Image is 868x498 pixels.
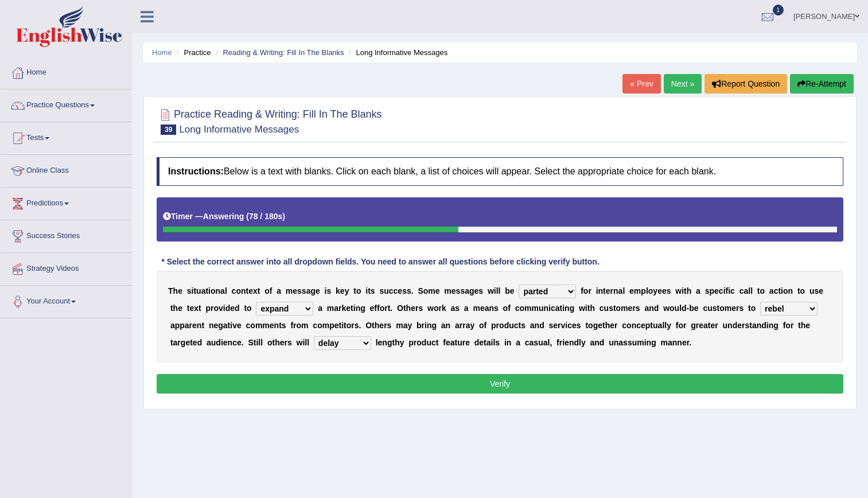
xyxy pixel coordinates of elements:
[657,286,662,295] b: e
[322,321,329,330] b: m
[438,304,441,313] b: r
[570,304,575,313] b: g
[398,286,402,295] b: e
[313,321,317,330] b: c
[649,304,654,313] b: n
[499,286,501,295] b: l
[316,286,320,295] b: e
[788,286,793,295] b: n
[427,304,434,313] b: w
[555,304,560,313] b: a
[562,304,565,313] b: i
[334,304,338,313] b: a
[714,286,719,295] b: e
[464,304,469,313] b: a
[397,304,403,313] b: O
[387,321,392,330] b: s
[270,286,273,295] b: f
[185,321,189,330] b: a
[246,321,251,330] b: c
[179,124,299,135] small: Long Informative Messages
[769,286,774,295] b: a
[778,286,781,295] b: t
[246,212,249,221] b: (
[247,304,252,313] b: o
[675,286,682,295] b: w
[157,256,604,268] div: * Select the correct answer into all dropdown fields. You need to answer all questions before cli...
[687,286,692,295] b: h
[244,304,247,313] b: t
[339,321,342,330] b: t
[819,286,823,295] b: e
[329,321,334,330] b: p
[187,304,190,313] b: t
[679,304,682,313] b: l
[223,48,344,57] a: Reading & Writing: Fill In The Blanks
[396,321,403,330] b: m
[228,321,231,330] b: t
[380,304,385,313] b: o
[583,286,589,295] b: o
[613,304,616,313] b: t
[726,286,729,295] b: f
[411,286,414,295] b: .
[531,304,538,313] b: m
[384,304,387,313] b: r
[719,304,725,313] b: o
[194,304,198,313] b: x
[163,212,285,221] h5: Timer —
[277,286,281,295] b: a
[356,286,361,295] b: o
[519,304,524,313] b: o
[178,304,182,313] b: e
[524,304,531,313] b: m
[423,286,429,295] b: o
[209,321,214,330] b: n
[379,321,384,330] b: e
[205,286,208,295] b: t
[609,304,613,313] b: s
[157,106,382,135] h2: Practice Reading & Writing: Fill In The Blanks
[262,321,269,330] b: m
[565,304,570,313] b: n
[225,286,227,295] b: l
[551,304,555,313] b: c
[372,321,375,330] b: t
[451,286,456,295] b: e
[192,286,194,295] b: i
[279,321,282,330] b: t
[508,304,511,313] b: f
[629,286,634,295] b: e
[359,321,361,330] b: .
[455,304,460,313] b: s
[682,286,684,295] b: i
[783,286,788,295] b: o
[1,253,131,282] a: Strategy Videos
[736,304,739,313] b: r
[1,286,131,314] a: Your Account
[539,304,544,313] b: u
[338,304,341,313] b: r
[1,188,131,216] a: Predictions
[644,304,649,313] b: a
[622,286,625,295] b: l
[505,286,510,295] b: b
[488,286,494,295] b: w
[379,286,384,295] b: s
[428,286,435,295] b: m
[760,286,765,295] b: o
[662,286,667,295] b: e
[178,286,182,295] b: e
[600,304,604,313] b: c
[757,286,760,295] b: t
[606,286,610,295] b: e
[730,286,735,295] b: c
[223,321,228,330] b: a
[356,304,361,313] b: n
[341,304,346,313] b: k
[301,321,308,330] b: m
[1,220,131,249] a: Success Stories
[610,286,613,295] b: r
[415,304,418,313] b: r
[407,321,412,330] b: y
